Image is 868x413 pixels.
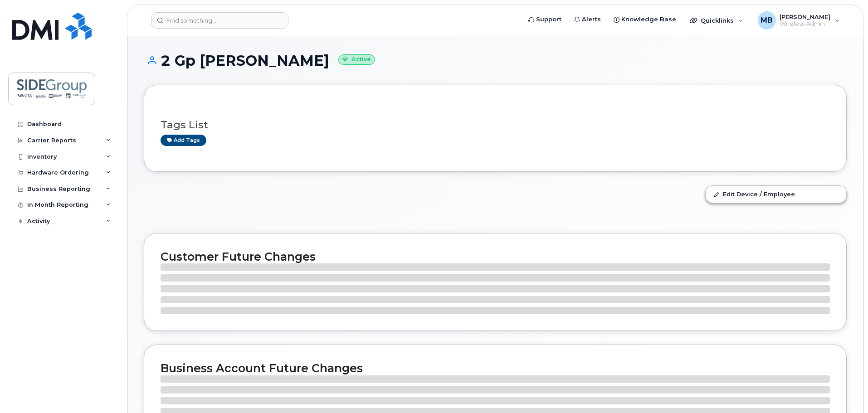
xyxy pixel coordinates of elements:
h2: Business Account Future Changes [161,361,830,375]
h3: Tags List [161,119,830,131]
h1: 2 Gp [PERSON_NAME] [144,53,847,68]
h2: Customer Future Changes [161,250,830,263]
small: Active [338,54,375,65]
a: Add tags [161,135,206,146]
a: Edit Device / Employee [706,186,846,202]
